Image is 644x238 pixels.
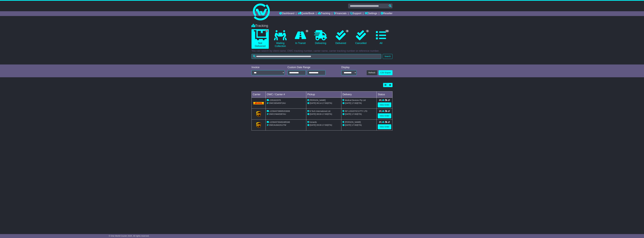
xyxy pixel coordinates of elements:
a: Tracking [318,11,330,16]
a: Dashboard [279,11,294,16]
span: 17:00 [352,102,357,104]
a: 10 All [372,29,390,46]
span: 10 [385,30,389,32]
a: Quote/Book [298,11,314,16]
a: Delivering [312,29,329,46]
div: Tracking [250,24,394,28]
span: B-Tech International Ltd. [310,110,331,112]
span: 3 [306,30,309,32]
span: OWCSE645972AU [269,102,286,104]
td: OWC / Carrier # [266,91,306,98]
span: 17:00 [322,102,327,104]
button: Refresh [367,70,377,75]
div: (ETA) [343,113,375,116]
span: 1Z30A5738695203008 [270,110,290,112]
button: Search [383,54,392,59]
td: Carrier [252,91,266,98]
span: [DATE] [345,102,351,104]
span: [PERSON_NAME] [345,121,361,123]
span: © One World Courier 2025. All rights reserved. [109,235,149,237]
div: - (ETA) [307,102,340,105]
img: DHL.png [253,102,264,104]
span: 06:14 [317,102,322,104]
div: Invoice [252,66,285,69]
a: 1 Cancelled [352,29,369,46]
td: Pickup [306,91,341,98]
span: 1Z30A5730492485346 [270,121,290,123]
span: Kenards [310,121,317,123]
img: GetCarrierServiceLogo [256,122,261,128]
span: RIF LOGISTICS PTY LTD [345,110,367,112]
a: Support [350,11,361,16]
div: Display [341,66,357,69]
span: 3 [265,30,268,32]
td: Delivery [341,91,377,98]
span: [PERSON_NAME] [310,99,326,101]
a: Reseller [381,11,392,16]
img: GetCarrierServiceLogo [256,111,261,117]
span: [DATE] [310,124,316,126]
div: (ETA) [343,124,375,127]
div: (ETA) [343,102,375,105]
a: Settings [365,11,377,16]
span: OWCCN645387AU [269,113,286,115]
span: [DATE] [310,113,316,115]
span: OWCAU641511TW [269,124,286,126]
span: 2351622070 [270,99,281,101]
a: CSV Export [379,70,392,75]
div: - (ETA) [307,113,340,116]
span: [DATE] [345,113,351,115]
span: 09:00 [317,124,322,126]
span: [DATE] [310,102,316,104]
a: View Order [378,124,391,129]
span: 17:00 [352,113,357,115]
div: Custom Date Range [287,66,333,69]
span: [DATE] [345,124,351,126]
td: Status [377,91,392,98]
span: 17:00 [322,113,327,115]
p: You can search by client name, OWC tracking number, carrier name, carrier tracking number or refe... [252,49,392,53]
a: View Order [378,113,391,118]
a: Financials [334,11,347,16]
span: 08:00 [317,113,322,115]
span: 17:00 [352,124,357,126]
a: 3 In Transit [292,29,309,46]
a: View Order [378,102,391,107]
a: 6 Delivered [332,29,349,46]
span: 6 [346,30,349,32]
a: Waiting Collection [272,29,289,49]
div: - (ETA) [307,124,340,127]
a: 3 Not Delivered [252,29,269,49]
span: Medical Devices Pty Ltd [345,99,366,101]
span: 17:00 [322,124,327,126]
span: 1 [366,30,369,32]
